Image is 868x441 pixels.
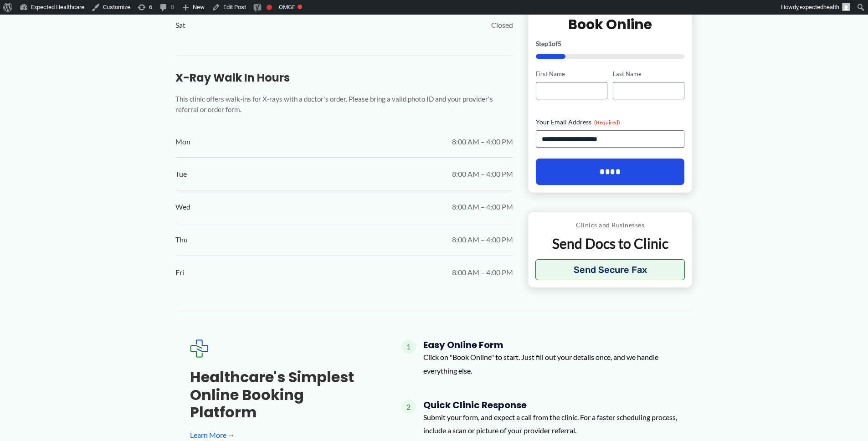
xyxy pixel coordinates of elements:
[800,4,839,10] span: expectedhealth
[401,339,416,354] span: 1
[548,40,552,48] span: 1
[535,219,685,231] p: Clinics and Businesses
[401,400,416,414] span: 2
[423,410,678,437] p: Submit your form, and expect a call from the clinic. For a faster scheduling process, include a s...
[423,350,678,377] p: Click on "Book Online" to start. Just fill out your details once, and we handle everything else.
[536,41,685,47] p: Step of
[175,135,190,149] span: Mon
[452,233,513,246] span: 8:00 AM – 4:00 PM
[267,5,272,10] div: Focus keyphrase not set
[175,200,190,214] span: Wed
[175,94,513,115] p: This clinic offers walk-ins for X-rays with a doctor's order. Please bring a valid photo ID and y...
[190,339,208,358] img: Expected Healthcare Logo
[190,369,372,421] h3: Healthcare's simplest online booking platform
[536,16,685,34] h2: Book Online
[175,71,513,85] h3: X-Ray Walk In Hours
[535,259,685,280] button: Send Secure Fax
[452,200,513,214] span: 8:00 AM – 4:00 PM
[175,167,187,181] span: Tue
[423,400,678,410] h4: Quick Clinic Response
[613,70,684,79] label: Last Name
[175,266,184,279] span: Fri
[535,235,685,252] p: Send Docs to Clinic
[491,18,513,32] span: Closed
[536,70,607,79] label: First Name
[423,339,678,350] h4: Easy Online Form
[175,233,188,246] span: Thu
[452,167,513,181] span: 8:00 AM – 4:00 PM
[536,118,685,127] label: Your Email Address
[558,40,561,48] span: 5
[452,135,513,149] span: 8:00 AM – 4:00 PM
[175,18,185,32] span: Sat
[452,266,513,279] span: 8:00 AM – 4:00 PM
[594,119,620,126] span: (Required)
